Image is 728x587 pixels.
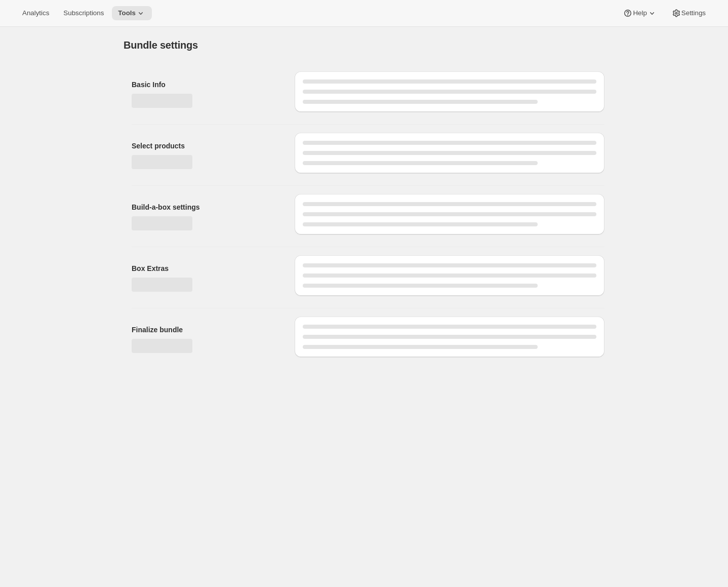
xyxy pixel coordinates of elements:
[132,325,278,335] h2: Finalize bundle
[22,9,49,17] span: Analytics
[633,9,646,17] span: Help
[112,6,152,20] button: Tools
[118,9,136,17] span: Tools
[665,6,712,20] button: Settings
[111,27,617,365] div: Page loading
[63,9,104,17] span: Subscriptions
[681,9,706,17] span: Settings
[124,39,198,51] h1: Bundle settings
[132,263,278,273] h2: Box Extras
[16,6,55,20] button: Analytics
[132,202,278,212] h2: Build-a-box settings
[132,80,278,90] h2: Basic Info
[617,6,663,20] button: Help
[132,141,278,151] h2: Select products
[57,6,110,20] button: Subscriptions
